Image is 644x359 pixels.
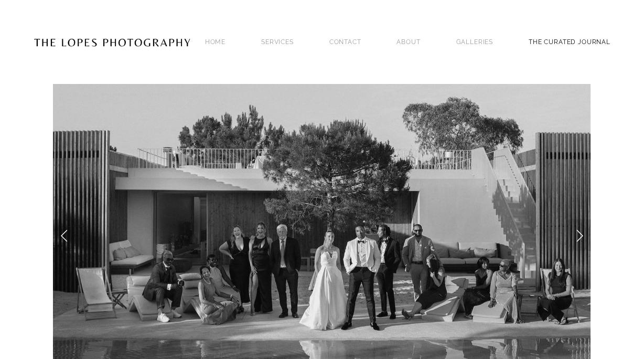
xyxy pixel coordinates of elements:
[396,35,420,49] a: ABOUT
[261,38,294,46] a: SERVICES
[34,16,191,68] img: Portugal Wedding Photographer | The Lopes Photography
[456,35,493,49] a: GALLERIES
[529,35,610,49] a: THE CURATED JOURNAL
[329,35,361,49] a: Contact
[205,35,226,49] a: Home
[568,219,591,251] a: Next Slide
[53,219,76,251] a: Previous Slide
